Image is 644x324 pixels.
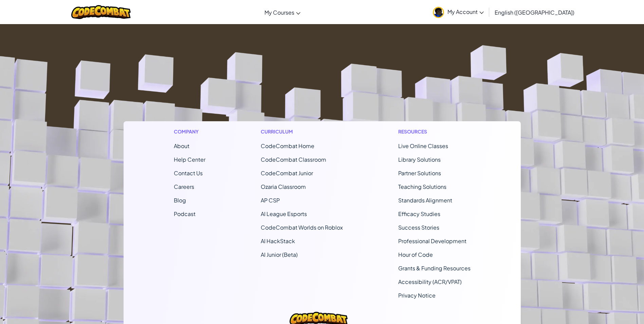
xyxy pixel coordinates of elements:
[398,292,436,299] a: Privacy Notice
[398,278,462,285] a: Accessibility (ACR/VPAT)
[398,251,433,258] a: Hour of Code
[261,210,307,217] a: AI League Esports
[174,156,205,163] a: Help Center
[261,128,343,135] h1: Curriculum
[398,142,448,149] a: Live Online Classes
[398,210,440,217] a: Efficacy Studies
[447,8,484,15] span: My Account
[174,169,203,177] span: Contact Us
[174,183,194,190] a: Careers
[264,9,294,16] span: My Courses
[398,128,471,135] h1: Resources
[261,183,306,190] a: Ozaria Classroom
[174,197,186,204] a: Blog
[398,156,441,163] a: Library Solutions
[71,5,131,19] img: CodeCombat logo
[398,183,446,190] a: Teaching Solutions
[261,169,313,177] a: CodeCombat Junior
[261,251,298,258] a: AI Junior (Beta)
[433,7,444,18] img: avatar
[398,265,471,272] a: Grants & Funding Resources
[495,9,574,16] span: English ([GEOGRAPHIC_DATA])
[398,237,466,245] a: Professional Development
[261,224,343,231] a: CodeCombat Worlds on Roblox
[261,142,314,149] span: CodeCombat Home
[261,156,326,163] a: CodeCombat Classroom
[261,237,295,245] a: AI HackStack
[398,224,439,231] a: Success Stories
[174,142,189,149] a: About
[174,210,196,217] a: Podcast
[398,197,452,204] a: Standards Alignment
[261,197,280,204] a: AP CSP
[174,128,205,135] h1: Company
[429,1,487,23] a: My Account
[261,3,304,21] a: My Courses
[398,169,441,177] a: Partner Solutions
[491,3,578,21] a: English ([GEOGRAPHIC_DATA])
